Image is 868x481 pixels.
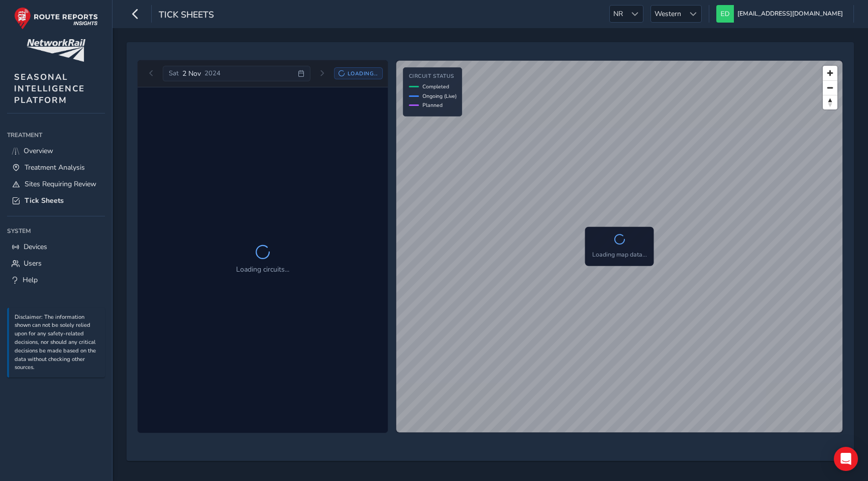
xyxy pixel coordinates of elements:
[27,39,85,62] img: customer logo
[7,143,105,159] a: Overview
[169,69,179,78] span: Sat
[25,179,96,189] span: Sites Requiring Review
[7,128,105,143] div: Treatment
[25,163,85,172] span: Treatment Analysis
[716,5,846,23] button: [EMAIL_ADDRESS][DOMAIN_NAME]
[159,9,214,23] span: Tick Sheets
[422,92,457,100] span: Ongoing (Live)
[348,70,378,77] span: Loading...
[182,69,201,78] span: 2 Nov
[737,5,843,23] span: [EMAIL_ADDRESS][DOMAIN_NAME]
[422,83,449,90] span: Completed
[592,250,647,259] p: Loading map data...
[7,192,105,209] a: Tick Sheets
[834,447,858,471] div: Open Intercom Messenger
[610,6,626,22] span: NR
[24,146,53,156] span: Overview
[823,66,837,80] button: Zoom in
[24,259,42,268] span: Users
[25,196,64,205] span: Tick Sheets
[23,275,38,285] span: Help
[7,238,105,255] a: Devices
[15,313,100,373] p: Disclaimer: The information shown can not be solely relied upon for any safety-related decisions,...
[396,61,842,432] canvas: Map
[651,6,685,22] span: Western
[422,101,443,109] span: Planned
[7,176,105,192] a: Sites Requiring Review
[7,272,105,288] a: Help
[409,73,457,80] h4: Circuit Status
[14,7,98,30] img: rr logo
[823,80,837,95] button: Zoom out
[236,264,289,275] p: Loading circuits...
[7,223,105,238] div: System
[204,69,221,78] span: 2024
[7,255,105,272] a: Users
[716,5,734,23] img: diamond-layout
[823,95,837,109] button: Reset bearing to north
[24,242,47,252] span: Devices
[7,159,105,176] a: Treatment Analysis
[14,71,85,106] span: SEASONAL INTELLIGENCE PLATFORM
